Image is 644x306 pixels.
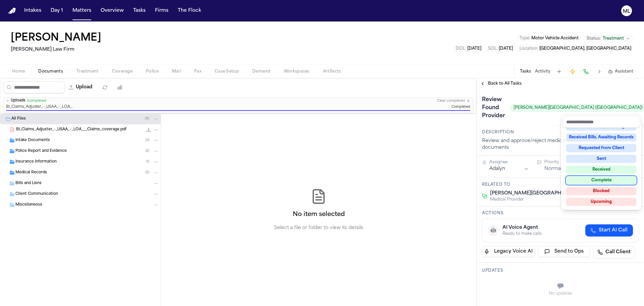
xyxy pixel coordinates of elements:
div: Complete [566,176,636,184]
div: Sent [566,155,636,163]
div: Upcoming [566,198,636,206]
div: Blocked [566,187,636,195]
div: Received [566,166,636,174]
div: Requested from Client [566,144,636,152]
div: Received Bills, Awaiting Records [566,133,636,141]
